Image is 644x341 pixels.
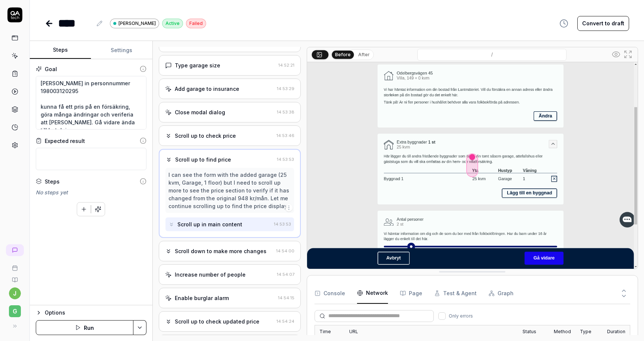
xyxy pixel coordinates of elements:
[277,109,294,115] time: 14:53:38
[9,305,21,317] span: G
[3,271,26,283] a: Documentation
[276,248,294,254] time: 14:54:00
[277,157,294,162] time: 14:53:53
[278,63,294,68] time: 14:52:21
[449,313,473,319] span: Only errors
[45,308,146,317] div: Options
[175,132,236,140] div: Scroll up to check price
[277,86,294,91] time: 14:53:29
[278,295,294,300] time: 14:54:15
[345,325,518,338] div: URL
[555,16,573,31] button: View version history
[277,133,294,138] time: 14:53:46
[307,62,638,269] img: Screenshot
[603,325,630,338] div: Duration
[622,48,634,60] button: Open in full screen
[3,259,26,271] a: Book a call with us
[175,85,239,93] div: Add garage to insurance
[119,20,156,27] span: [PERSON_NAME]
[9,287,21,299] button: j
[274,222,291,227] time: 14:53:53
[6,244,24,256] a: New conversation
[400,283,422,304] button: Page
[36,188,146,196] div: No steps yet
[91,41,152,59] button: Settings
[315,283,345,304] button: Console
[489,283,514,304] button: Graph
[177,220,242,228] div: Scroll up in main content
[434,283,477,304] button: Test & Agent
[45,137,85,145] div: Expected result
[186,19,206,28] div: Failed
[175,247,266,255] div: Scroll down to make more changes
[45,178,60,185] div: Steps
[110,18,159,28] a: [PERSON_NAME]
[175,156,231,163] div: Scroll up to find price
[332,50,354,58] button: Before
[30,41,91,59] button: Steps
[610,48,622,60] button: Show all interative elements
[175,318,259,325] div: Scroll up to check updated price
[165,217,294,231] button: Scroll up in main content14:53:53
[162,19,183,28] div: Active
[438,312,446,320] button: Only errors
[575,325,603,338] div: Type
[277,272,294,277] time: 14:54:07
[175,61,220,69] div: Type garage size
[175,108,225,116] div: Close modal dialog
[277,319,294,324] time: 14:54:24
[518,325,549,338] div: Status
[315,325,345,338] div: Time
[3,299,26,319] button: G
[45,65,57,73] div: Goal
[168,171,291,210] div: I can see the form with the added garage (25 kvm, Garage, 1 floor) but I need to scroll up more t...
[36,308,146,317] button: Options
[357,283,388,304] button: Network
[36,320,133,335] button: Run
[577,16,629,31] button: Convert to draft
[175,271,246,278] div: Increase number of people
[549,325,575,338] div: Method
[355,51,373,59] button: After
[175,294,229,302] div: Enable burglar alarm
